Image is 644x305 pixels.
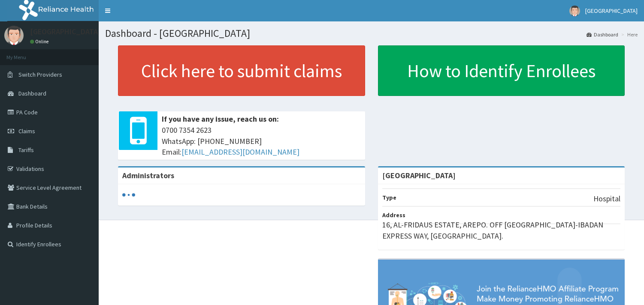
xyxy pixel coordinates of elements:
strong: [GEOGRAPHIC_DATA] [382,170,456,180]
b: Type [382,194,396,201]
p: Hospital [593,193,620,204]
span: 0700 7354 2623 WhatsApp: [PHONE_NUMBER] Email: [162,125,361,158]
b: If you have any issue, reach us on: [162,114,279,124]
a: Dashboard [587,31,618,38]
a: [EMAIL_ADDRESS][DOMAIN_NAME] [181,147,299,157]
a: Click here to submit claims [118,45,365,96]
b: Address [382,211,405,219]
span: Dashboard [18,90,46,97]
h1: Dashboard - [GEOGRAPHIC_DATA] [105,28,638,39]
p: [GEOGRAPHIC_DATA] [30,28,101,36]
svg: audio-loading [122,188,135,201]
a: Online [30,39,51,45]
span: Claims [18,127,35,135]
span: Switch Providers [18,71,62,78]
img: User Image [569,6,580,16]
span: Tariffs [18,146,34,154]
li: Here [619,31,638,38]
b: Administrators [122,170,174,180]
p: 16, AL-FRIDAUS ESTATE, AREPO. OFF [GEOGRAPHIC_DATA]-IBADAN EXPRESS WAY, [GEOGRAPHIC_DATA]. [382,219,621,241]
img: User Image [4,26,24,45]
a: How to Identify Enrollees [378,45,625,96]
span: [GEOGRAPHIC_DATA] [585,7,638,15]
